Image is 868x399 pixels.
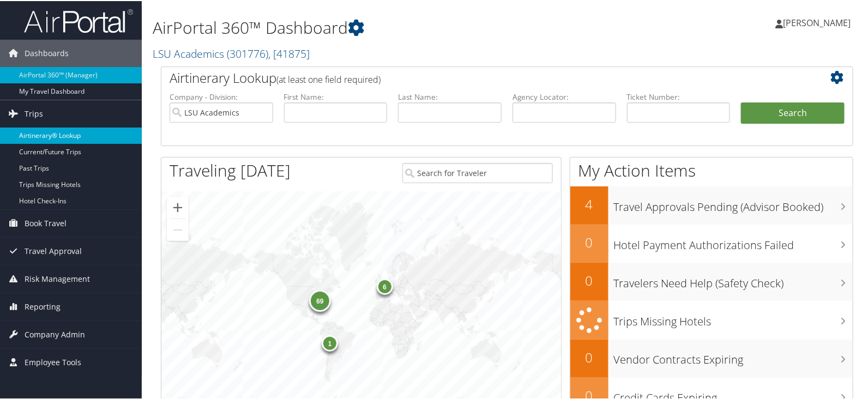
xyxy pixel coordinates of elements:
span: Company Admin [25,320,85,347]
button: Search [741,101,845,123]
img: airportal-logo.png [24,7,133,33]
h1: Traveling [DATE] [170,158,291,181]
h1: My Action Items [570,158,853,181]
label: Company - Division: [170,90,273,101]
span: Book Travel [25,209,67,236]
a: 0Vendor Contracts Expiring [570,338,853,377]
span: Travel Approval [25,237,82,264]
div: 69 [309,289,331,311]
a: 4Travel Approvals Pending (Advisor Booked) [570,185,853,223]
input: Search for Traveler [402,162,552,182]
a: Trips Missing Hotels [570,300,853,338]
label: Agency Locator: [513,90,616,101]
h3: Travel Approvals Pending (Advisor Booked) [614,193,853,214]
label: First Name: [284,90,388,101]
h3: Hotel Payment Authorizations Failed [614,231,853,252]
h2: 0 [570,232,608,251]
a: LSU Academics [153,45,310,60]
a: [PERSON_NAME] [775,5,861,38]
a: 0Hotel Payment Authorizations Failed [570,223,853,262]
span: ( 301776 ) [227,45,268,60]
span: [PERSON_NAME] [783,16,851,28]
label: Ticket Number: [627,90,731,101]
span: Trips [25,99,43,126]
span: (at least one field required) [276,72,381,84]
h2: 0 [570,270,608,289]
h2: 4 [570,194,608,213]
span: Reporting [25,292,61,319]
div: 6 [377,277,393,293]
h3: Travelers Need Help (Safety Check) [614,269,853,290]
h3: Vendor Contracts Expiring [614,346,853,366]
a: 0Travelers Need Help (Safety Check) [570,262,853,300]
span: Dashboards [25,39,69,66]
h3: Trips Missing Hotels [614,307,853,328]
span: , [ 41875 ] [268,45,310,60]
h2: Airtinerary Lookup [170,68,787,86]
div: 1 [322,334,338,350]
h1: AirPortal 360™ Dashboard [153,15,625,38]
span: Employee Tools [25,348,81,375]
span: Risk Management [25,264,90,292]
button: Zoom in [167,196,189,217]
button: Zoom out [167,218,189,240]
h2: 0 [570,347,608,366]
label: Last Name: [398,90,502,101]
